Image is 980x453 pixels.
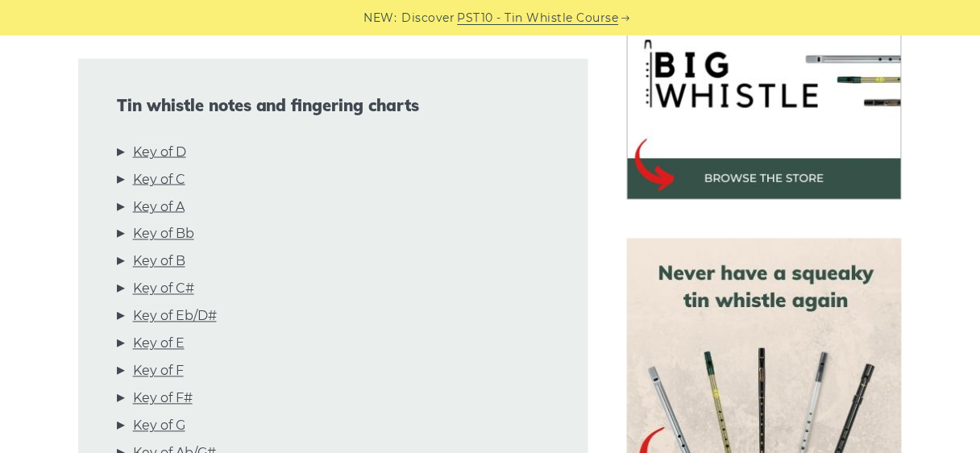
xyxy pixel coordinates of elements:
a: Key of C# [133,279,194,300]
span: Tin whistle notes and fingering charts [117,96,550,115]
a: Key of F# [133,389,193,409]
a: Key of Eb/D# [133,306,217,327]
span: NEW: [364,9,397,27]
span: Discover [402,9,455,27]
a: Key of B [133,251,185,272]
a: Key of E [133,334,185,355]
a: Key of F [133,361,184,382]
a: PST10 - Tin Whistle Course [458,9,619,27]
a: Key of Bb [133,224,194,245]
a: Key of G [133,416,185,437]
a: Key of C [133,169,185,190]
a: Key of D [133,142,186,163]
a: Key of A [133,197,185,218]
